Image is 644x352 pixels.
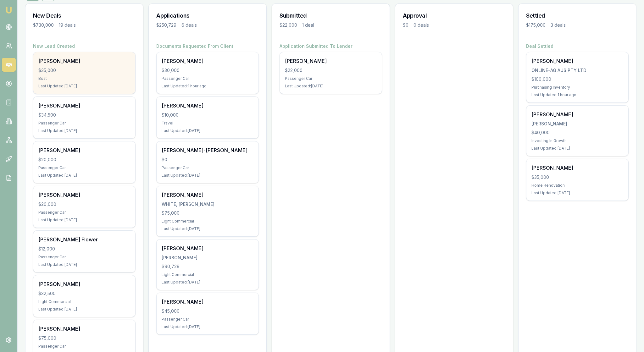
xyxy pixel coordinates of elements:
[285,67,377,74] div: $22,000
[162,226,253,231] div: Last Updated: [DATE]
[38,128,130,133] div: Last Updated: [DATE]
[38,210,130,215] div: Passenger Car
[33,22,54,28] div: $730,000
[162,121,253,126] div: Travel
[551,22,566,28] div: 3 deals
[38,84,130,89] div: Last Updated: [DATE]
[38,325,130,333] div: [PERSON_NAME]
[531,164,623,172] div: [PERSON_NAME]
[162,255,253,261] div: [PERSON_NAME]
[531,183,623,188] div: Home Renovation
[38,102,130,109] div: [PERSON_NAME]
[162,191,253,199] div: [PERSON_NAME]
[162,210,253,216] div: $75,000
[38,246,130,252] div: $12,000
[162,324,253,329] div: Last Updated: [DATE]
[531,146,623,151] div: Last Updated: [DATE]
[162,263,253,270] div: $90,729
[38,112,130,118] div: $34,500
[526,43,629,49] h4: Deal Settled
[162,112,253,118] div: $10,000
[38,67,130,74] div: $35,000
[531,85,623,90] div: Purchasing Inventory
[526,11,629,20] h3: Settled
[181,22,197,28] div: 6 deals
[38,57,130,65] div: [PERSON_NAME]
[38,173,130,178] div: Last Updated: [DATE]
[156,11,259,20] h3: Applications
[38,307,130,312] div: Last Updated: [DATE]
[531,190,623,195] div: Last Updated: [DATE]
[280,11,382,20] h3: Submitted
[531,67,623,74] div: ONLINE-AG AUS PTY LTD
[531,76,623,82] div: $100,000
[531,57,623,65] div: [PERSON_NAME]
[38,335,130,341] div: $75,000
[162,102,253,109] div: [PERSON_NAME]
[162,165,253,170] div: Passenger Car
[414,22,429,28] div: 0 deals
[403,11,505,20] h3: Approval
[285,57,377,65] div: [PERSON_NAME]
[38,344,130,349] div: Passenger Car
[162,272,253,277] div: Light Commercial
[38,165,130,170] div: Passenger Car
[38,76,130,81] div: Boat
[162,157,253,163] div: $0
[531,174,623,180] div: $35,000
[38,217,130,223] div: Last Updated: [DATE]
[280,43,382,49] h4: Application Submitted To Lender
[162,308,253,314] div: $45,000
[162,317,253,322] div: Passenger Car
[38,157,130,163] div: $20,000
[280,22,297,28] div: $22,000
[526,22,546,28] div: $175,000
[162,173,253,178] div: Last Updated: [DATE]
[33,11,136,20] h3: New Deals
[162,298,253,305] div: [PERSON_NAME]
[156,43,259,49] h4: Documents Requested From Client
[285,84,377,89] div: Last Updated: [DATE]
[162,201,253,207] div: WHITE, [PERSON_NAME]
[531,129,623,136] div: $40,000
[531,138,623,143] div: Investing In Growth
[162,146,253,154] div: [PERSON_NAME]-[PERSON_NAME]
[162,219,253,224] div: Light Commercial
[38,280,130,288] div: [PERSON_NAME]
[531,92,623,97] div: Last Updated: 1 hour ago
[38,255,130,260] div: Passenger Car
[38,290,130,297] div: $32,500
[403,22,408,28] div: $0
[5,6,13,14] img: emu-icon-u.png
[285,76,377,81] div: Passenger Car
[162,280,253,285] div: Last Updated: [DATE]
[302,22,314,28] div: 1 deal
[162,57,253,65] div: [PERSON_NAME]
[38,121,130,126] div: Passenger Car
[162,76,253,81] div: Passenger Car
[38,146,130,154] div: [PERSON_NAME]
[531,111,623,118] div: [PERSON_NAME]
[38,262,130,267] div: Last Updated: [DATE]
[156,22,176,28] div: $250,729
[162,245,253,252] div: [PERSON_NAME]
[59,22,76,28] div: 19 deals
[162,67,253,74] div: $30,000
[531,121,623,127] div: [PERSON_NAME]
[38,191,130,199] div: [PERSON_NAME]
[38,299,130,304] div: Light Commercial
[38,236,130,243] div: [PERSON_NAME] Flower
[38,201,130,207] div: $20,000
[162,128,253,133] div: Last Updated: [DATE]
[33,43,136,49] h4: New Lead Created
[162,84,253,89] div: Last Updated: 1 hour ago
